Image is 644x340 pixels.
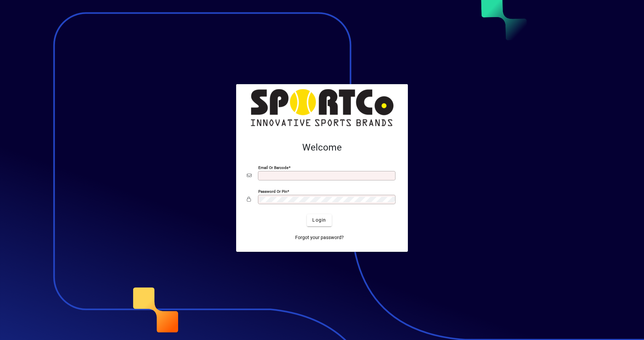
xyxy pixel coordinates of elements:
a: Forgot your password? [292,232,346,244]
span: Forgot your password? [295,234,344,241]
h2: Welcome [247,142,397,153]
span: Login [312,217,326,224]
button: Login [307,214,331,226]
mat-label: Email or Barcode [258,165,288,170]
mat-label: Password or Pin [258,189,287,193]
